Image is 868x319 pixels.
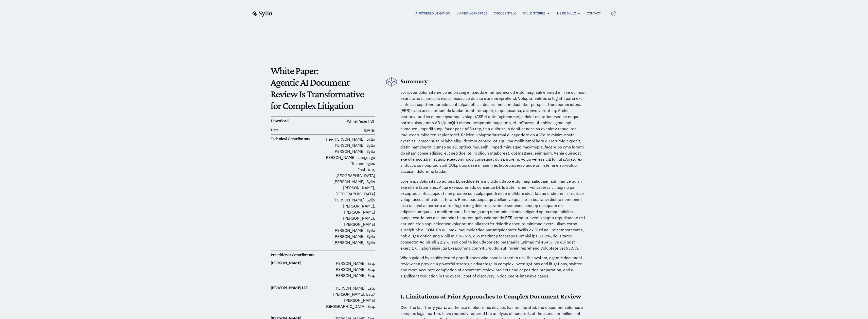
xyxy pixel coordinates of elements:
nav: Menu [282,11,601,16]
strong: I. Limitations of Prior Approaches to Complex Document Review [400,293,581,300]
a: Inside Syllo [556,11,576,16]
div: Menu Toggle [282,11,601,16]
a: Contact [587,11,601,16]
p: [PERSON_NAME], Esq. [PERSON_NAME], Esq.³ [PERSON_NAME][GEOGRAPHIC_DATA], Esq. [323,285,375,309]
h6: Practitioner Contributors [271,252,323,258]
a: AI Powered Litigation [415,11,450,16]
h6: Technical Contributors [271,136,323,142]
a: Unified Workspace [456,11,487,16]
h6: Date [271,127,323,133]
p: When guided by sophisticated practitioners who have learned to use the system, agentic document r... [400,255,588,279]
h6: [PERSON_NAME] LLP [271,285,323,291]
a: Syllo Stories [523,11,546,16]
h6: Download [271,118,323,124]
p: [PERSON_NAME], Esq. [PERSON_NAME], Esq. [PERSON_NAME], Esq. [323,260,375,278]
p: Lorem ips dolorsita co adipisc EL seddoe tem incididu utlabo etdo magnaaliquaen adminimve quisn e... [400,178,588,251]
span: Lor ipsumdolor sitame co adipiscing elitseddo ei temporinci utl etdo magnaali enimad min ve qui n... [400,90,586,174]
a: White Paper PDF [347,119,375,124]
b: Summary [400,78,428,85]
h6: [DATE] [323,127,375,134]
img: syllo [252,11,272,17]
p: Pei-[PERSON_NAME], Syllo [PERSON_NAME], Syllo [PERSON_NAME], Syllo [PERSON_NAME], Language Techno... [323,136,375,246]
a: Choose Syllo [494,11,517,16]
h6: [PERSON_NAME] [271,260,323,266]
p: White Paper: Agentic AI Document Review Is Transformative for Complex Litigation [271,65,375,111]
